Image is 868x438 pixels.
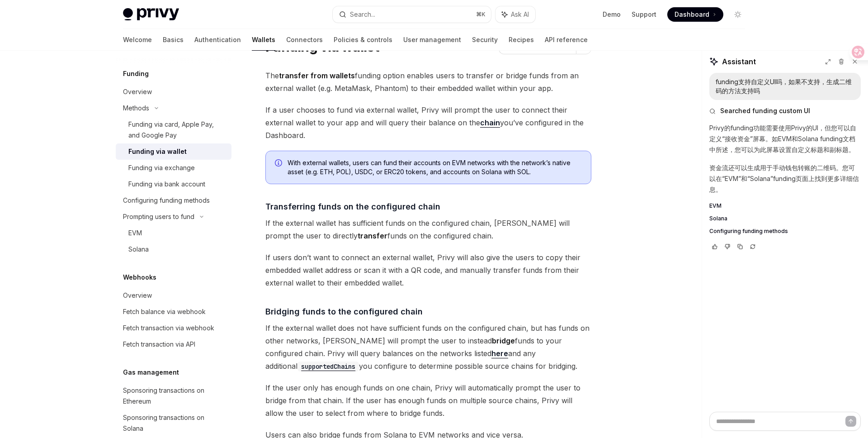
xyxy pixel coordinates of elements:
[334,29,392,51] a: Policies & controls
[709,215,861,222] a: Solana
[265,251,591,289] span: If users don’t want to connect an external wallet, Privy will also give the users to copy their e...
[123,68,149,79] h5: Funding
[480,118,500,128] a: chain
[116,176,231,192] a: Funding via bank account
[279,71,355,80] strong: transfer from wallets
[709,228,861,235] a: Configuring funding methods
[709,106,861,115] button: Searched funding custom UI
[116,192,231,209] a: Configuring funding methods
[123,367,179,378] h5: Gas management
[123,306,206,317] div: Fetch balance via webhook
[123,29,152,51] a: Welcome
[163,29,184,51] a: Basics
[720,106,810,115] span: Searched funding custom UI
[128,146,187,157] div: Funding via wallet
[358,231,387,240] strong: transfer
[722,56,756,67] span: Assistant
[709,215,727,222] span: Solana
[252,29,275,51] a: Wallets
[265,322,591,372] span: If the external wallet does not have sufficient funds on the configured chain, but has funds on o...
[709,202,722,209] span: EVM
[128,228,142,238] div: EVM
[116,382,231,409] a: Sponsoring transactions on Ethereum
[675,10,709,19] span: Dashboard
[509,29,534,51] a: Recipes
[511,10,529,19] span: Ask AI
[265,217,591,242] span: If the external wallet has sufficient funds on the configured chain, [PERSON_NAME] will prompt th...
[667,7,723,22] a: Dashboard
[123,323,214,333] div: Fetch transaction via webhook
[116,143,231,160] a: Funding via wallet
[709,123,861,155] p: Privy的funding功能需要使用Privy的UI，但您可以自定义“接收资金”屏幕。如EVM和Solana funding文档中所述，您可以为此屏幕设置自定义标题和副标题。
[116,409,231,437] a: Sponsoring transactions on Solana
[297,362,359,371] a: supportedChains
[123,272,156,283] h5: Webhooks
[123,290,152,301] div: Overview
[403,29,461,51] a: User management
[845,416,856,427] button: Send message
[265,69,591,95] span: The funding option enables users to transfer or bridge funds from an external wallet (e.g. MetaMa...
[545,29,588,51] a: API reference
[288,158,582,176] span: With external wallets, users can fund their accounts on EVM networks with the network’s native as...
[333,6,491,23] button: Search...⌘K
[123,8,179,21] img: light logo
[123,385,226,407] div: Sponsoring transactions on Ethereum
[123,339,195,350] div: Fetch transaction via API
[731,7,745,22] button: Toggle dark mode
[116,84,231,100] a: Overview
[472,29,498,51] a: Security
[128,244,149,255] div: Solana
[709,162,861,195] p: 资金流还可以生成用于手动钱包转账的二维码。您可以在“EVM”和“Solana”funding页面上找到更多详细信息。
[128,162,195,173] div: Funding via exchange
[265,104,591,142] span: If a user chooses to fund via external wallet, Privy will prompt the user to connect their extern...
[194,29,241,51] a: Authentication
[716,77,854,95] div: funding支持自定义UI吗，如果不支持，生成二维码的方法支持吗
[116,160,231,176] a: Funding via exchange
[116,320,231,336] a: Fetch transaction via webhook
[297,362,359,371] code: supportedChains
[275,159,284,168] svg: Info
[632,10,656,19] a: Support
[265,381,591,419] span: If the user only has enough funds on one chain, Privy will automatically prompt the user to bridg...
[476,11,486,18] span: ⌘ K
[709,228,788,235] span: Configuring funding methods
[286,29,323,51] a: Connectors
[116,225,231,241] a: EVM
[123,211,194,222] div: Prompting users to fund
[123,86,152,97] div: Overview
[495,6,535,23] button: Ask AI
[123,412,226,434] div: Sponsoring transactions on Solana
[116,116,231,143] a: Funding via card, Apple Pay, and Google Pay
[491,349,508,358] a: here
[265,200,440,213] span: Transferring funds on the configured chain
[603,10,621,19] a: Demo
[128,179,205,190] div: Funding via bank account
[116,336,231,352] a: Fetch transaction via API
[265,305,423,318] span: Bridging funds to the configured chain
[492,336,515,345] strong: bridge
[709,202,861,209] a: EVM
[128,119,226,141] div: Funding via card, Apple Pay, and Google Pay
[116,304,231,320] a: Fetch balance via webhook
[116,241,231,257] a: Solana
[123,103,149,114] div: Methods
[123,195,210,206] div: Configuring funding methods
[116,287,231,304] a: Overview
[350,9,375,20] div: Search...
